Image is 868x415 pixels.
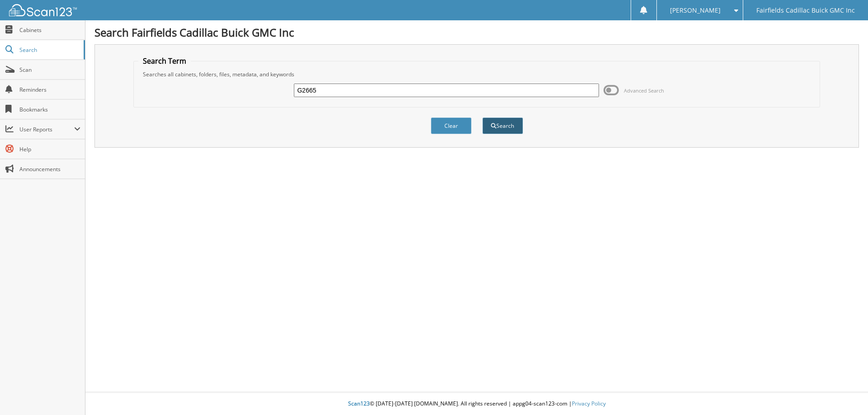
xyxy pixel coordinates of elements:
[138,56,191,66] legend: Search Term
[431,117,472,134] button: Clear
[85,393,868,415] div: © [DATE]-[DATE] [DOMAIN_NAME]. All rights reserved | appg04-scan123-com |
[19,46,79,54] span: Search
[756,8,855,13] span: Fairfields Cadillac Buick GMC Inc
[19,165,80,173] span: Announcements
[19,26,80,34] span: Cabinets
[670,8,721,13] span: [PERSON_NAME]
[572,400,606,407] a: Privacy Policy
[624,87,664,94] span: Advanced Search
[823,372,868,415] iframe: Chat Widget
[9,4,77,16] img: scan123-logo-white.svg
[138,70,816,78] div: Searches all cabinets, folders, files, metadata, and keywords
[19,126,74,133] span: User Reports
[94,25,859,40] h1: Search Fairfields Cadillac Buick GMC Inc
[19,86,80,93] span: Reminders
[19,106,80,113] span: Bookmarks
[19,145,80,153] span: Help
[19,66,80,74] span: Scan
[348,400,370,407] span: Scan123
[482,117,523,134] button: Search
